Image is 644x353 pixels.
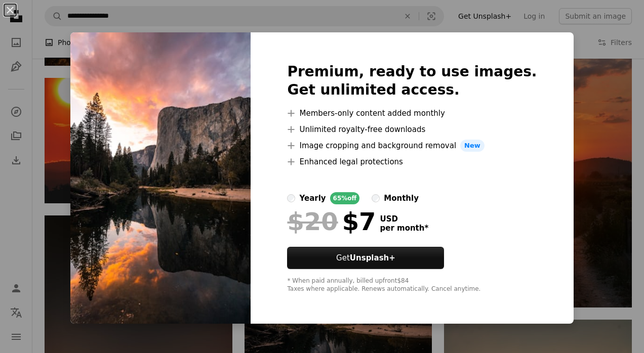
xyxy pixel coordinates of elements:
[287,123,537,136] li: Unlimited royalty-free downloads
[287,277,537,293] div: * When paid annually, billed upfront $84 Taxes where applicable. Renews automatically. Cancel any...
[330,192,360,204] div: 65% off
[460,140,485,152] span: New
[287,107,537,119] li: Members-only content added monthly
[380,224,428,233] span: per month *
[299,192,326,204] div: yearly
[380,214,428,224] span: USD
[70,32,251,324] img: premium_photo-1675314800274-d84f6a902203
[287,140,537,152] li: Image cropping and background removal
[287,208,338,235] span: $20
[287,156,537,168] li: Enhanced legal protections
[287,194,295,202] input: yearly65%off
[372,194,380,202] input: monthly
[350,253,395,262] strong: Unsplash+
[287,63,537,99] h2: Premium, ready to use images. Get unlimited access.
[287,247,444,269] button: GetUnsplash+
[287,208,376,235] div: $7
[384,192,419,204] div: monthly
